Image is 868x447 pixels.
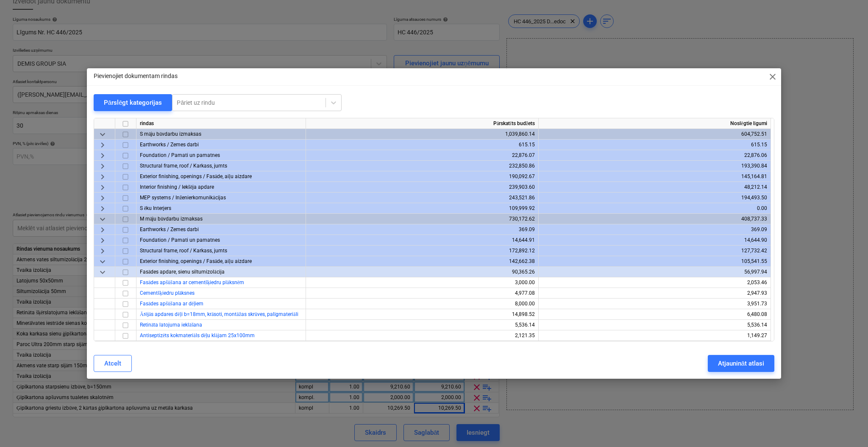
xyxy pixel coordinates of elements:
span: M māju būvdarbu izmaksas [140,216,203,222]
div: rindas [136,118,306,129]
div: Atcelt [104,358,121,369]
div: 5,536.14 [309,320,535,330]
span: Earthworks / Zemes darbi [140,226,199,232]
div: 369.09 [542,224,767,235]
div: 243,521.86 [309,193,535,203]
span: Fasādes apdare, sienu siltumizolācija [140,269,225,275]
div: 615.15 [542,140,767,150]
a: Fasādes apšūšana ar dēļiem [140,301,203,307]
button: Atjaunināt atlasi [708,355,774,372]
span: keyboard_arrow_right [97,182,108,193]
div: 105,541.55 [542,256,767,267]
div: 22,876.07 [309,150,535,161]
div: 730,172.62 [309,214,535,224]
div: 615.15 [309,140,535,150]
div: Noslēgtie līgumi [539,118,771,129]
div: 14,644.91 [309,235,535,246]
span: keyboard_arrow_down [97,214,108,224]
span: keyboard_arrow_right [97,204,108,214]
span: keyboard_arrow_right [97,140,108,150]
span: S ēku Interjers [140,205,171,211]
span: keyboard_arrow_right [97,151,108,161]
div: 232,850.86 [309,161,535,171]
div: 142,662.38 [309,256,535,267]
a: Fasādes apšūšana ar cementšķiedru plāksnēm [140,279,244,285]
div: 604,752.51 [542,129,767,140]
div: 4,977.08 [309,288,535,299]
a: Cementšķiedru plāksnes [140,290,195,296]
div: 127,732.42 [542,246,767,256]
span: keyboard_arrow_right [97,161,108,171]
a: Ārējās apdares dēļi b=18mm, krāsoti, montāžas skrūves, palīgmateriāli [140,311,298,317]
div: 145,164.81 [542,171,767,182]
span: Exterior finishing, openings / Fasāde, aiļu aizdare [140,173,252,179]
div: 1,039,860.14 [309,129,535,140]
span: Foundation / Pamati un pamatnes [140,237,220,243]
span: keyboard_arrow_right [97,172,108,182]
a: Retināta latojuma ieklāšana [140,322,202,328]
span: Foundation / Pamati un pamatnes [140,152,220,158]
div: 22,876.06 [542,150,767,161]
div: Atjaunināt atlasi [718,358,764,369]
span: S māju būvdarbu izmaksas [140,131,201,137]
div: 172,892.12 [309,246,535,256]
div: Pārslēgt kategorijas [104,97,162,108]
div: 109,999.92 [309,203,535,214]
div: 2,053.46 [542,277,767,288]
a: Antiseptizēts kokmateriāls dēļu klājam 25x100mm [140,332,255,338]
span: Structural frame, roof / Karkass, jumts [140,163,227,169]
div: 56,997.94 [542,267,767,277]
div: 190,092.67 [309,171,535,182]
span: Interior finishing / Iekšēja apdare [140,184,214,190]
div: 3,951.73 [542,299,767,309]
div: 239,903.60 [309,182,535,193]
div: 194,493.50 [542,193,767,203]
div: 2,947.93 [542,288,767,299]
span: keyboard_arrow_right [97,225,108,235]
div: 48,212.14 [542,182,767,193]
button: Pārslēgt kategorijas [94,94,172,111]
span: keyboard_arrow_right [97,193,108,203]
span: Structural frame, roof / Karkass, jumts [140,248,227,254]
div: 0.00 [542,203,767,214]
div: 8,000.00 [309,299,535,309]
div: 1,149.27 [542,330,767,341]
div: 5,536.14 [542,320,767,330]
span: MEP systems / Inženierkomunikācijas [140,195,226,201]
span: keyboard_arrow_down [97,129,108,140]
button: Atcelt [94,355,132,372]
div: 90,365.26 [309,267,535,277]
div: 14,644.90 [542,235,767,246]
div: 408,737.33 [542,214,767,224]
span: keyboard_arrow_down [97,257,108,267]
div: 369.09 [309,224,535,235]
div: 14,898.52 [309,309,535,320]
div: Pārskatīts budžets [306,118,539,129]
span: Exterior finishing, openings / Fasāde, aiļu aizdare [140,258,252,264]
span: keyboard_arrow_right [97,235,108,246]
div: 3,000.00 [309,277,535,288]
div: 2,121.35 [309,330,535,341]
span: keyboard_arrow_right [97,246,108,256]
span: Earthworks / Zemes darbi [140,142,199,148]
span: close [768,72,778,82]
p: Pievienojiet dokumentam rindas [94,72,178,81]
span: keyboard_arrow_down [97,267,108,277]
div: 193,390.84 [542,161,767,171]
div: 6,480.08 [542,309,767,320]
